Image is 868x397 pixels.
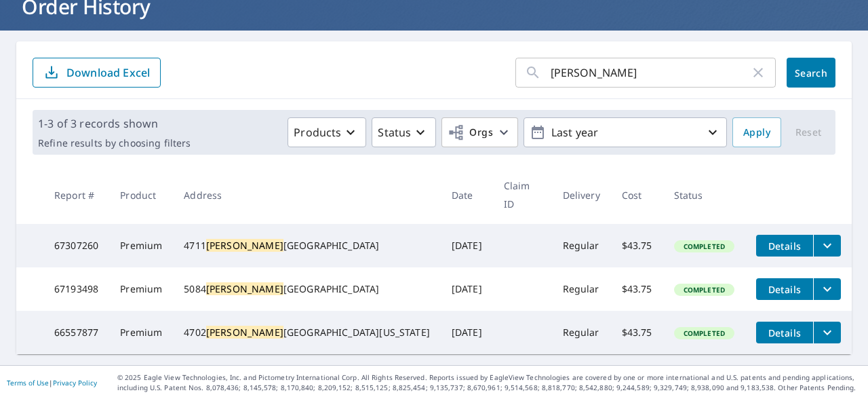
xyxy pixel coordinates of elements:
p: | [7,379,97,387]
td: Premium [109,311,173,354]
a: Privacy Policy [53,378,97,387]
td: Premium [109,267,173,311]
p: 1-3 of 3 records shown [38,115,191,132]
th: Cost [611,166,663,224]
td: [DATE] [441,311,493,354]
td: 66557877 [43,311,109,354]
td: 67307260 [43,224,109,267]
button: detailsBtn-67193498 [756,278,813,300]
a: Terms of Use [7,378,49,387]
button: Status [372,117,436,147]
td: Regular [552,267,611,311]
p: Status [378,124,411,140]
div: 4702 [GEOGRAPHIC_DATA][US_STATE] [184,326,430,339]
span: Completed [675,328,733,338]
mark: [PERSON_NAME] [206,282,283,295]
p: Refine results by choosing filters [38,137,191,149]
th: Delivery [552,166,611,224]
th: Product [109,166,173,224]
div: 5084 [GEOGRAPHIC_DATA] [184,282,430,296]
button: Search [787,58,835,88]
td: Regular [552,311,611,354]
span: Search [797,67,825,79]
span: Orgs [448,124,493,141]
button: filesDropdownBtn-67307260 [813,235,841,257]
td: 67193498 [43,267,109,311]
p: Last year [546,121,705,145]
button: Orgs [441,117,518,147]
input: Address, Report #, Claim ID, etc. [551,54,750,92]
td: Regular [552,224,611,267]
button: Apply [732,117,781,147]
span: Apply [743,124,770,141]
span: Details [764,240,805,252]
div: 4711 [GEOGRAPHIC_DATA] [184,239,430,252]
button: Last year [524,117,727,147]
button: filesDropdownBtn-67193498 [813,278,841,300]
td: [DATE] [441,224,493,267]
th: Status [663,166,745,224]
td: $43.75 [611,224,663,267]
p: Products [294,124,341,140]
span: Completed [675,285,733,295]
td: [DATE] [441,267,493,311]
td: Premium [109,224,173,267]
p: © 2025 Eagle View Technologies, Inc. and Pictometry International Corp. All Rights Reserved. Repo... [117,373,861,393]
button: detailsBtn-67307260 [756,235,813,257]
button: detailsBtn-66557877 [756,322,813,343]
button: Download Excel [33,58,161,88]
span: Completed [675,242,733,251]
td: $43.75 [611,267,663,311]
button: Products [288,117,366,147]
button: filesDropdownBtn-66557877 [813,322,841,343]
th: Report # [43,166,109,224]
mark: [PERSON_NAME] [206,326,283,339]
th: Address [173,166,441,224]
th: Date [441,166,493,224]
td: $43.75 [611,311,663,354]
p: Download Excel [66,65,150,80]
span: Details [764,283,805,296]
th: Claim ID [493,166,552,224]
span: Details [764,326,805,339]
mark: [PERSON_NAME] [206,239,283,252]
